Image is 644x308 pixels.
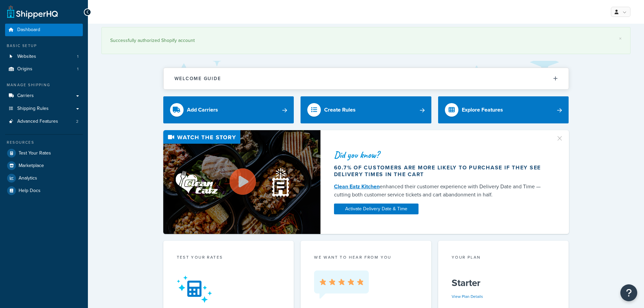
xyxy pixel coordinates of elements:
[77,54,78,60] span: 1
[5,50,83,63] li: Websites
[5,24,83,36] a: Dashboard
[334,183,548,199] div: enhanced their customer experience with Delivery Date and Time — cutting both customer service ti...
[17,106,49,112] span: Shipping Rules
[5,160,83,172] a: Marketplace
[19,150,51,156] span: Test Your Rates
[5,50,83,63] a: Websites1
[452,278,555,288] h5: Starter
[452,254,555,262] div: Your Plan
[334,204,419,214] a: Activate Delivery Date & Time
[619,36,622,41] a: ×
[17,119,58,124] span: Advanced Features
[17,54,36,60] span: Websites
[5,115,83,128] li: Advanced Features
[163,96,294,123] a: Add Carriers
[334,164,548,178] div: 60.7% of customers are more likely to purchase if they see delivery times in the cart
[5,115,83,128] a: Advanced Features2
[5,140,83,145] div: Resources
[462,105,503,115] div: Explore Features
[5,82,83,88] div: Manage Shipping
[5,102,83,115] a: Shipping Rules
[163,130,320,234] img: Video thumbnail
[5,185,83,197] a: Help Docs
[77,66,78,72] span: 1
[19,163,44,169] span: Marketplace
[19,175,37,181] span: Analytics
[76,119,78,124] span: 2
[17,93,34,99] span: Carriers
[5,63,83,75] li: Origins
[5,63,83,75] a: Origins1
[314,254,418,260] p: we want to hear from you
[177,254,281,262] div: Test your rates
[174,76,221,81] h2: Welcome Guide
[334,183,380,190] a: Clean Eatz Kitchen
[438,96,569,123] a: Explore Features
[5,43,83,49] div: Basic Setup
[5,172,83,184] a: Analytics
[5,147,83,159] a: Test Your Rates
[187,105,218,115] div: Add Carriers
[19,188,41,194] span: Help Docs
[452,293,483,300] a: View Plan Details
[164,68,569,89] button: Welcome Guide
[5,90,83,102] a: Carriers
[301,96,431,123] a: Create Rules
[334,150,548,160] div: Did you know?
[17,27,40,33] span: Dashboard
[17,66,32,72] span: Origins
[324,105,356,115] div: Create Rules
[620,284,637,301] button: Open Resource Center
[110,36,622,45] div: Successfully authorized Shopify account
